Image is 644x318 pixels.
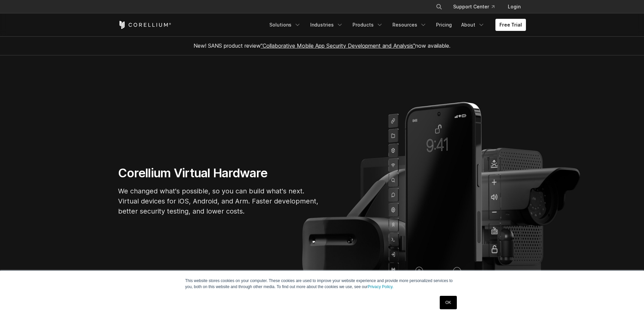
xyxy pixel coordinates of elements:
[118,21,171,29] a: Corellium Home
[185,278,459,290] p: This website stores cookies on your computer. These cookies are used to improve your website expe...
[448,1,500,13] a: Support Center
[495,19,526,31] a: Free Trial
[440,296,457,309] a: OK
[368,284,393,289] a: Privacy Policy.
[388,19,431,31] a: Resources
[433,1,445,13] button: Search
[457,19,489,31] a: About
[118,186,319,216] p: We changed what's possible, so you can build what's next. Virtual devices for iOS, Android, and A...
[194,42,450,49] span: New! SANS product review now available.
[265,19,526,31] div: Navigation Menu
[261,42,415,49] a: "Collaborative Mobile App Security Development and Analysis"
[432,19,456,31] a: Pricing
[118,166,319,181] h1: Corellium Virtual Hardware
[348,19,387,31] a: Products
[265,19,305,31] a: Solutions
[502,1,526,13] a: Login
[428,1,526,13] div: Navigation Menu
[306,19,347,31] a: Industries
